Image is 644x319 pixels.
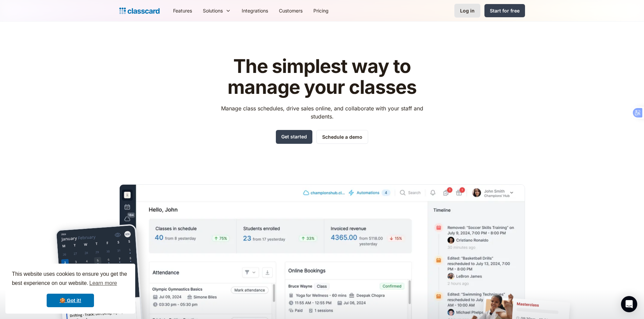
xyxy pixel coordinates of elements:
[490,7,520,14] div: Start for free
[273,3,308,18] a: Customers
[215,56,429,98] h1: The simplest way to manage your classes
[197,3,236,18] div: Solutions
[203,7,223,14] div: Solutions
[88,278,118,288] a: learn more about cookies
[5,264,135,314] div: cookieconsent
[236,3,273,18] a: Integrations
[276,130,312,144] a: Get started
[460,7,475,14] div: Log in
[454,4,480,18] a: Log in
[47,294,94,307] a: dismiss cookie message
[621,296,637,312] div: Open Intercom Messenger
[215,104,429,121] p: Manage class schedules, drive sales online, and collaborate with your staff and students.
[168,3,197,18] a: Features
[484,4,525,17] a: Start for free
[119,6,160,16] a: home
[316,130,368,144] a: Schedule a demo
[308,3,334,18] a: Pricing
[12,270,129,288] span: This website uses cookies to ensure you get the best experience on our website.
